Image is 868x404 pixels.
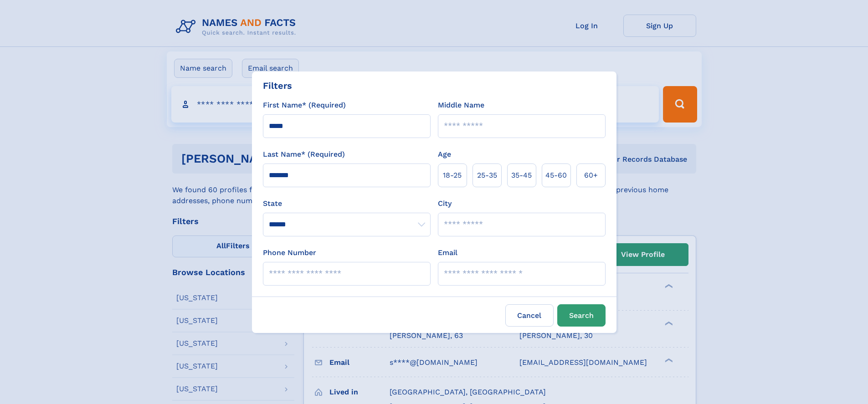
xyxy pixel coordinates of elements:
span: 18‑25 [443,170,462,181]
label: Email [438,247,457,258]
button: Search [557,304,606,327]
label: Phone Number [263,247,316,258]
label: Middle Name [438,100,484,111]
label: Cancel [505,304,554,327]
label: First Name* (Required) [263,100,346,111]
span: 60+ [584,170,598,181]
label: City [438,198,452,209]
span: 25‑35 [477,170,497,181]
label: State [263,198,431,209]
label: Age [438,149,451,160]
span: 35‑45 [511,170,532,181]
label: Last Name* (Required) [263,149,345,160]
div: Filters [263,79,292,92]
span: 45‑60 [545,170,567,181]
